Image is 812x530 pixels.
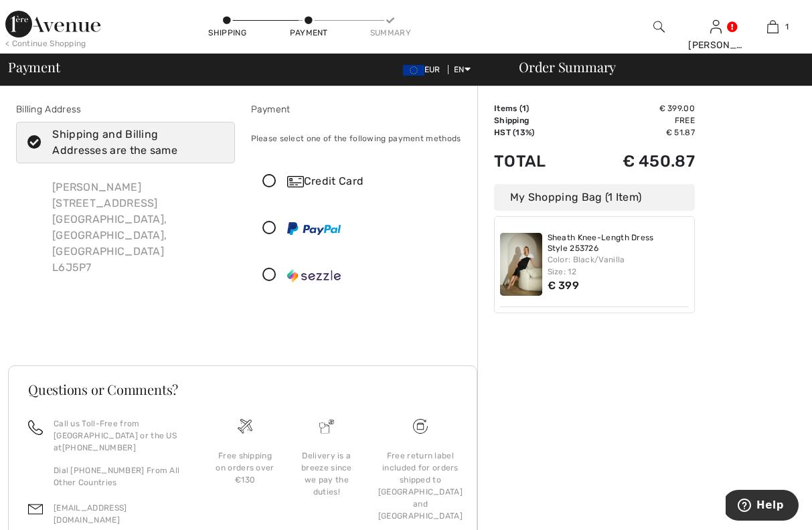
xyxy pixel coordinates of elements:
[767,19,779,35] img: My Bag
[238,419,252,434] img: Free shipping on orders over &#8364;130
[578,139,695,184] td: € 450.87
[548,233,689,254] a: Sheath Knee-Length Dress Style 253726
[287,222,341,235] img: PayPal
[251,102,470,116] div: Payment
[785,21,789,33] span: 1
[548,254,689,278] div: Color: Black/Vanilla Size: 12
[548,279,580,292] span: € 399
[370,27,410,39] div: Summary
[494,102,578,114] td: Items ( )
[287,173,460,189] div: Credit Card
[500,233,542,296] img: Sheath Knee-Length Dress Style 253726
[653,19,665,35] img: search the website
[745,19,801,35] a: 1
[688,38,744,52] div: [PERSON_NAME]
[454,65,471,74] span: EN
[28,383,457,396] h3: Questions or Comments?
[494,114,578,126] td: Shipping
[710,19,722,35] img: My Info
[522,104,526,113] span: 1
[403,65,424,76] img: Euro
[494,126,578,139] td: HST (13%)
[710,20,722,33] a: Sign In
[5,37,86,50] div: < Continue Shopping
[28,502,43,517] img: email
[28,420,43,435] img: call
[287,269,341,282] img: Sezzle
[494,139,578,184] td: Total
[319,419,334,434] img: Delivery is a breeze since we pay the duties!
[726,490,799,523] iframe: Opens a widget where you can find more information
[16,102,235,116] div: Billing Address
[54,464,188,489] p: Dial [PHONE_NUMBER] From All Other Countries
[494,184,695,211] div: My Shopping Bag (1 Item)
[215,450,275,486] div: Free shipping on orders over €130
[413,419,428,434] img: Free shipping on orders over &#8364;130
[578,126,695,139] td: € 51.87
[289,27,329,39] div: Payment
[54,503,127,525] a: [EMAIL_ADDRESS][DOMAIN_NAME]
[578,102,695,114] td: € 399.00
[503,60,804,74] div: Order Summary
[42,169,235,286] div: [PERSON_NAME] [STREET_ADDRESS] [GEOGRAPHIC_DATA], [GEOGRAPHIC_DATA], [GEOGRAPHIC_DATA] L6J5P7
[62,443,136,452] a: [PHONE_NUMBER]
[8,60,60,74] span: Payment
[287,176,304,187] img: Credit Card
[297,450,357,498] div: Delivery is a breeze since we pay the duties!
[54,418,188,454] p: Call us Toll-Free from [GEOGRAPHIC_DATA] or the US at
[5,11,100,37] img: 1ère Avenue
[403,65,446,74] span: EUR
[208,27,248,39] div: Shipping
[52,126,214,159] div: Shipping and Billing Addresses are the same
[578,114,695,126] td: Free
[251,122,470,155] div: Please select one of the following payment methods
[378,450,463,522] div: Free return label included for orders shipped to [GEOGRAPHIC_DATA] and [GEOGRAPHIC_DATA]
